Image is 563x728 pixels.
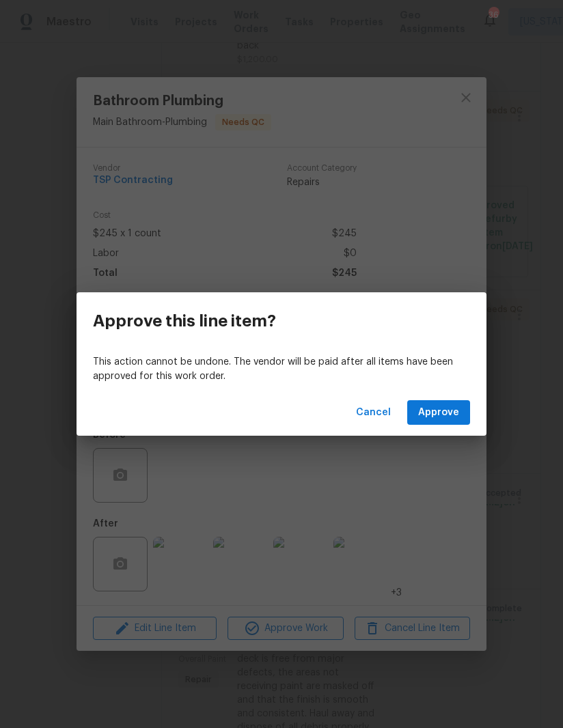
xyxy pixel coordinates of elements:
[93,355,470,384] p: This action cannot be undone. The vendor will be paid after all items have been approved for this...
[407,400,470,425] button: Approve
[93,311,276,331] h3: Approve this line item?
[356,404,391,421] span: Cancel
[351,400,396,425] button: Cancel
[418,404,459,421] span: Approve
